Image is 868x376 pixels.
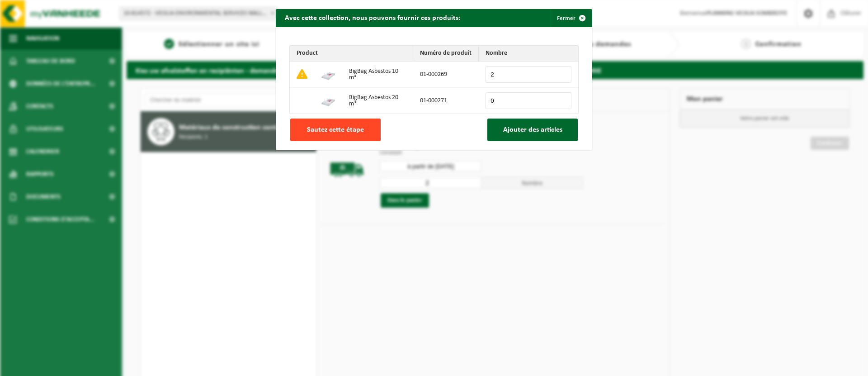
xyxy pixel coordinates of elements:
h2: Avec cette collection, nous pouvons fournir ces produits: [276,9,469,26]
td: BigBag Asbestos 20 m³ [342,88,413,114]
td: 01-000271 [413,88,479,114]
th: Nombre [479,46,578,62]
img: 01-000271 [321,93,335,107]
img: 01-000269 [321,67,335,81]
button: Ajouter des articles [487,119,578,141]
td: BigBag Asbestos 10 m³ [342,62,413,88]
td: 01-000269 [413,62,479,88]
button: Sautez cette étape [290,119,381,141]
button: Fermer [550,9,591,27]
th: Product [290,46,413,62]
span: Ajouter des articles [503,126,562,133]
th: Numéro de produit [413,46,479,62]
span: Sautez cette étape [307,126,364,133]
